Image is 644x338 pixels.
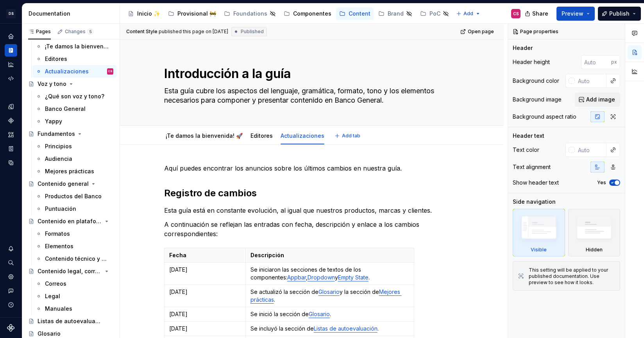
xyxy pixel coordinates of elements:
[575,93,620,107] button: Add image
[332,130,364,141] button: Add tab
[463,11,473,17] span: Add
[5,58,17,71] div: Analytics
[5,242,17,255] button: Notifications
[250,266,409,281] p: Se iniciaron las secciones de textos de los componentes: , y .
[25,215,116,228] a: Contenido en plataformas
[309,311,330,317] a: Glosario
[126,28,157,35] span: Content Style
[137,10,160,18] div: Inicio ✨
[177,10,216,18] div: Provisional 🚧
[45,117,62,125] div: Yappy
[32,90,116,103] a: ¿Qué son voz y tono?
[513,58,550,66] div: Header height
[45,142,72,150] div: Principios
[169,251,241,259] p: Fecha
[169,325,241,333] p: [DATE]
[125,6,452,21] div: Page tree
[562,10,583,18] span: Preview
[513,198,556,206] div: Side navigation
[45,242,73,250] div: Elementos
[5,270,17,283] div: Settings
[454,8,483,19] button: Add
[32,203,116,215] a: Puntuación
[45,280,66,288] div: Correos
[513,96,562,103] div: Background image
[87,28,93,35] span: 5
[277,127,327,144] div: Actualizaciones
[513,132,544,140] div: Header text
[29,10,116,18] div: Documentation
[314,325,377,332] a: Listas de autoevaluación
[32,290,116,302] a: Legal
[468,28,494,35] span: Open page
[32,228,116,240] a: Formatos
[5,142,17,155] a: Storybook stories
[513,209,565,256] div: Visible
[159,28,228,35] div: published this page on [DATE]
[25,265,116,278] a: Contenido legal, correos, manuales y otros
[513,44,533,52] div: Header
[5,72,17,85] a: Code automation
[611,59,617,65] p: px
[32,65,116,78] a: ActualizacionesCS
[38,267,102,275] div: Contenido legal, correos, manuales y otros
[5,100,17,113] div: Design tokens
[318,288,340,295] a: Glosario
[164,164,460,173] p: Aquí puedes encontrar los anuncios sobre los últimos cambios en nuestra guía.
[586,247,603,253] div: Hidden
[417,7,452,20] a: PoC
[281,7,335,20] a: Componentes
[5,128,17,141] a: Assets
[5,44,17,57] a: Documentation
[45,55,67,63] div: Editores
[169,310,241,318] p: [DATE]
[568,209,621,256] div: Hidden
[293,10,331,18] div: Componentes
[529,267,615,286] div: This setting will be applied to your published documentation. Use preview to see how it looks.
[45,68,89,75] div: Actualizaciones
[169,288,241,296] p: [DATE]
[38,130,75,138] div: Fundamentos
[375,7,415,20] a: Brand
[598,7,641,21] button: Publish
[458,26,497,37] a: Open page
[38,80,66,88] div: Voz y tono
[575,74,606,88] input: Auto
[108,68,113,75] div: CS
[45,292,60,300] div: Legal
[521,7,553,21] button: Share
[250,132,273,139] a: Editores
[513,179,559,187] div: Show header text
[45,105,86,113] div: Banco General
[45,230,70,238] div: Formatos
[7,324,15,332] svg: Supernova Logo
[6,9,16,18] div: DS
[575,143,606,157] input: Auto
[45,205,76,213] div: Puntuación
[164,220,460,238] p: A continuación se reflejan las entradas con fecha, descripción y enlace a los cambios correspondi...
[32,140,116,153] a: Principios
[65,28,93,35] div: Changes
[513,163,551,171] div: Text alignment
[38,330,61,338] div: Glosario
[45,192,102,200] div: Productos del Banco
[513,146,539,154] div: Text color
[221,7,279,20] a: Foundations
[5,30,17,43] div: Home
[125,7,163,20] a: Inicio ✨
[5,256,17,269] div: Search ⌘K
[32,103,116,115] a: Banco General
[5,285,17,297] div: Contact support
[597,180,606,186] label: Yes
[25,315,116,327] a: Listas de autoevaluación
[247,127,276,144] div: Editores
[233,10,267,18] div: Foundations
[45,167,94,175] div: Mejores prácticas
[169,266,241,274] p: [DATE]
[45,305,72,313] div: Manuales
